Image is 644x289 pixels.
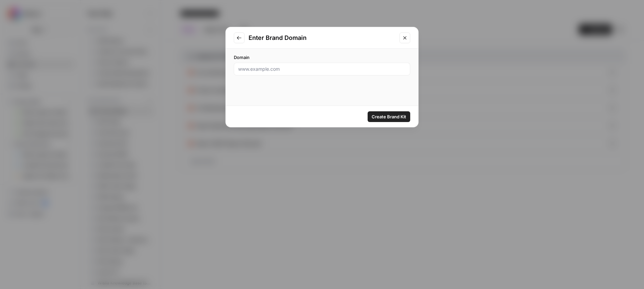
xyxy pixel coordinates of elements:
[399,33,410,43] button: Close modal
[368,111,410,122] button: Create Brand Kit
[238,66,406,72] input: www.example.com
[234,33,245,43] button: Go to previous step
[249,33,395,43] h2: Enter Brand Domain
[372,113,406,120] span: Create Brand Kit
[234,54,410,61] label: Domain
